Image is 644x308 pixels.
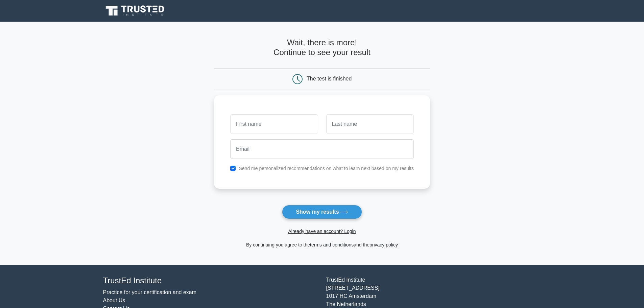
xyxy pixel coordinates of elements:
h4: Wait, there is more! Continue to see your result [214,38,430,57]
a: Already have an account? Login [288,229,356,234]
h4: TrustEd Institute [103,276,318,286]
div: By continuing you agree to the and the [210,241,434,249]
input: Last name [326,114,414,134]
input: First name [230,114,318,134]
button: Show my results [282,205,362,219]
a: Practice for your certification and exam [103,289,197,295]
div: The test is finished [307,76,352,81]
label: Send me personalized recommendations on what to learn next based on my results [239,166,414,171]
a: privacy policy [369,242,398,247]
a: terms and conditions [310,242,354,247]
a: About Us [103,298,125,303]
input: Email [230,139,414,159]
